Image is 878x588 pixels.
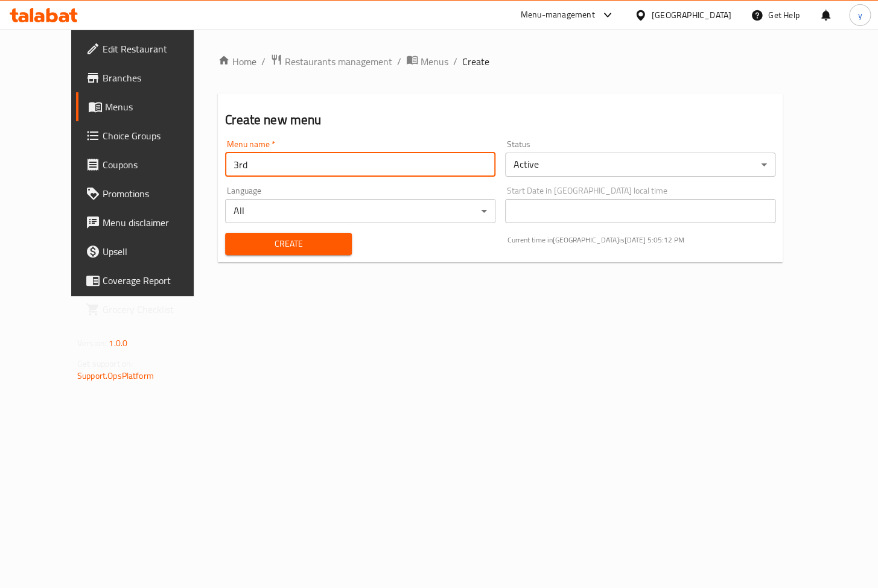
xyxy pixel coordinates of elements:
span: Coupons [103,157,208,172]
a: Menu disclaimer [76,208,218,237]
span: Coverage Report [103,273,208,288]
li: / [453,54,457,69]
span: Create [462,54,489,69]
nav: breadcrumb [218,54,783,69]
span: Branches [103,71,208,85]
a: Menus [76,92,218,121]
span: Grocery Checklist [103,302,208,317]
a: Restaurants management [270,54,392,69]
span: Menus [421,54,448,69]
button: Create [225,233,352,255]
span: 1.0.0 [109,335,127,351]
a: Promotions [76,179,218,208]
a: Menus [406,54,448,69]
a: Coverage Report [76,266,218,295]
h2: Create new menu [225,111,775,129]
li: / [261,54,266,69]
span: Upsell [103,244,208,259]
div: Active [505,153,775,177]
span: Promotions [103,186,208,201]
div: All [225,199,495,223]
a: Grocery Checklist [76,295,218,324]
span: Edit Restaurant [103,42,208,56]
p: Current time in [GEOGRAPHIC_DATA] is [DATE] 5:05:12 PM [507,235,775,245]
span: Menus [105,100,208,114]
a: Choice Groups [76,121,218,150]
li: / [397,54,401,69]
a: Branches [76,63,218,92]
span: Menu disclaimer [103,215,208,230]
div: [GEOGRAPHIC_DATA] [652,8,731,22]
a: Edit Restaurant [76,34,218,63]
span: Version: [77,335,107,351]
a: Support.OpsPlatform [77,368,154,384]
span: Create [235,236,342,251]
span: y [857,8,862,22]
a: Upsell [76,237,218,266]
a: Coupons [76,150,218,179]
span: Get support on: [77,356,133,371]
span: Restaurants management [285,54,392,69]
input: Please enter Menu name [225,153,495,177]
a: Home [218,54,256,69]
span: Choice Groups [103,128,208,143]
div: Menu-management [521,8,595,22]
